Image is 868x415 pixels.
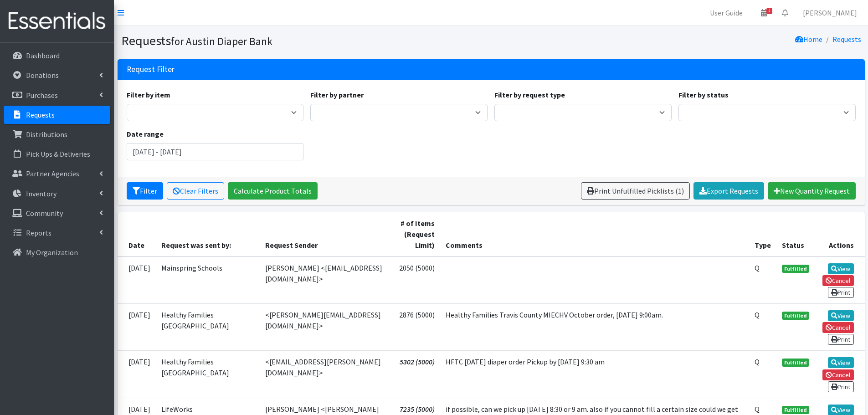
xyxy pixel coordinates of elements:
p: Pick Ups & Deliveries [26,149,90,159]
img: HumanEssentials [4,6,110,36]
td: [DATE] [118,256,156,304]
a: Cancel [822,275,854,286]
abbr: Quantity [755,405,760,414]
th: Type [749,212,776,256]
td: 2050 (5000) [391,256,440,304]
a: Pick Ups & Deliveries [4,145,110,163]
a: Print [828,334,854,345]
a: Clear Filters [167,182,224,200]
p: Purchases [26,91,58,100]
td: <[EMAIL_ADDRESS][PERSON_NAME][DOMAIN_NAME]> [260,351,391,398]
span: Fulfilled [782,359,809,367]
th: Status [776,212,815,256]
input: January 1, 2011 - December 31, 2011 [127,143,304,160]
label: Filter by request type [494,89,565,100]
a: View [828,263,854,274]
label: Filter by item [127,89,170,100]
th: Actions [815,212,864,256]
a: Purchases [4,86,110,104]
p: Community [26,209,63,218]
label: Filter by partner [310,89,364,100]
abbr: Quantity [755,263,760,272]
a: Inventory [4,184,110,203]
p: Donations [26,71,59,80]
p: Distributions [26,130,67,139]
a: Donations [4,66,110,84]
span: Fulfilled [782,265,809,273]
p: My Organization [26,248,78,257]
abbr: Quantity [755,310,760,319]
a: Distributions [4,125,110,143]
td: HFTC [DATE] diaper order Pickup by [DATE] 9:30 am [440,351,750,398]
th: Request Sender [260,212,391,256]
th: # of Items (Request Limit) [391,212,440,256]
a: Calculate Product Totals [228,182,318,200]
a: Print [828,381,854,392]
a: Cancel [822,369,854,380]
th: Comments [440,212,750,256]
a: Print Unfulfilled Picklists (1) [581,182,690,200]
p: Dashboard [26,51,60,60]
a: Requests [832,35,861,44]
p: Requests [26,110,55,119]
a: View [828,310,854,321]
a: Reports [4,224,110,242]
a: User Guide [703,4,750,22]
td: [DATE] [118,303,156,350]
span: 1 [766,8,772,14]
a: Print [828,287,854,298]
td: 5302 (5000) [391,351,440,398]
a: Requests [4,106,110,124]
p: Reports [26,228,51,237]
p: Inventory [26,189,56,198]
a: Export Requests [693,182,764,200]
h1: Requests [121,33,488,49]
th: Request was sent by: [156,212,260,256]
th: Date [118,212,156,256]
span: Fulfilled [782,312,809,320]
a: [PERSON_NAME] [796,4,864,22]
p: Partner Agencies [26,169,79,178]
td: 2876 (5000) [391,303,440,350]
a: My Organization [4,243,110,261]
td: [PERSON_NAME] <[EMAIL_ADDRESS][DOMAIN_NAME]> [260,256,391,304]
a: Dashboard [4,46,110,65]
td: [DATE] [118,351,156,398]
a: 1 [754,4,775,22]
h3: Request Filter [127,65,175,74]
td: <[PERSON_NAME][EMAIL_ADDRESS][DOMAIN_NAME]> [260,303,391,350]
a: New Quantity Request [768,182,856,200]
a: Home [795,35,822,44]
a: Community [4,204,110,222]
a: Partner Agencies [4,164,110,183]
label: Date range [127,128,164,139]
td: Healthy Families [GEOGRAPHIC_DATA] [156,351,260,398]
a: Cancel [822,322,854,333]
span: Fulfilled [782,406,809,414]
label: Filter by status [678,89,729,100]
small: for Austin Diaper Bank [171,35,272,48]
a: View [828,357,854,368]
abbr: Quantity [755,357,760,366]
td: Healthy Families Travis County MIECHV October order, [DATE] 9:00am. [440,303,750,350]
td: Mainspring Schools [156,256,260,304]
td: Healthy Families [GEOGRAPHIC_DATA] [156,303,260,350]
button: Filter [127,182,163,200]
